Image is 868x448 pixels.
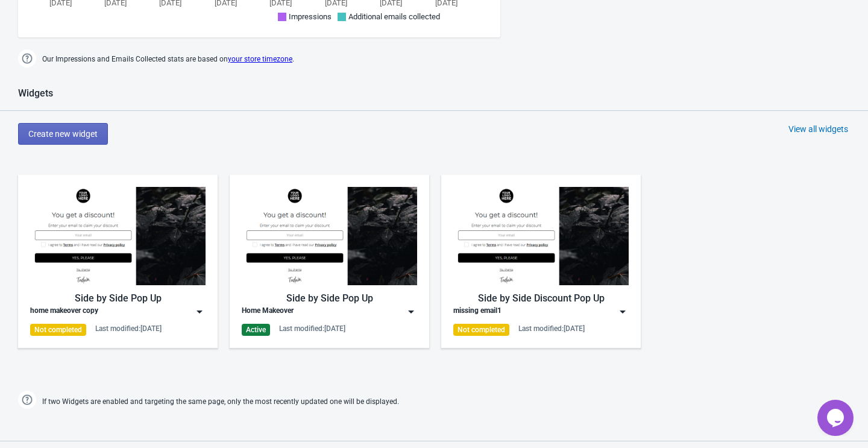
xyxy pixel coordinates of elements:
img: dropdown.png [617,306,629,318]
img: regular_popup.jpg [242,187,417,285]
div: View all widgets [788,123,848,135]
div: Last modified: [DATE] [518,324,585,333]
img: dropdown.png [405,306,417,318]
div: Not completed [30,324,86,336]
div: Last modified: [DATE] [95,324,162,333]
div: Side by Side Discount Pop Up [453,291,629,306]
iframe: chat widget [817,400,856,436]
div: Side by Side Pop Up [30,291,206,306]
div: Last modified: [DATE] [279,324,345,333]
div: Active [242,324,270,336]
button: Create new widget [18,123,108,145]
img: help.png [18,49,36,68]
span: Create new widget [28,129,98,139]
div: missing email1 [453,306,502,318]
span: If two Widgets are enabled and targeting the same page, only the most recently updated one will b... [42,392,399,412]
span: Additional emails collected [348,12,440,21]
span: Impressions [289,12,332,21]
div: home makeover copy [30,306,98,318]
img: regular_popup.jpg [453,187,629,285]
div: Side by Side Pop Up [242,291,417,306]
div: Not completed [453,324,509,336]
span: Our Impressions and Emails Collected stats are based on . [42,49,294,69]
a: your store timezone [228,55,292,63]
img: regular_popup.jpg [30,187,206,285]
img: dropdown.png [193,306,206,318]
div: Home Makeover [242,306,294,318]
img: help.png [18,391,36,409]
